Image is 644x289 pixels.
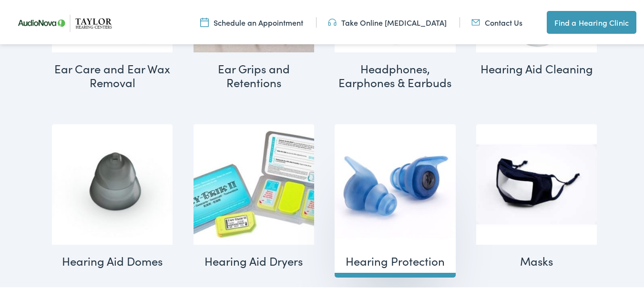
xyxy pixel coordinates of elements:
h2: Hearing Aid Cleaning [476,51,597,84]
a: Find a Hearing Clinic [547,10,636,32]
a: Visit product category Masks [476,123,597,276]
img: utility icon [200,16,209,26]
a: Schedule an Appointment [200,16,303,26]
a: Contact Us [471,16,522,26]
img: Hearing Protection [335,123,455,243]
a: Take Online [MEDICAL_DATA] [328,16,447,26]
h2: Hearing Aid Dryers [194,243,314,276]
h2: Hearing Protection [335,243,455,276]
h2: Hearing Aid Domes [52,243,173,276]
h2: Headphones, Earphones & Earbuds [335,51,455,98]
a: Visit product category Hearing Aid Dryers [194,123,314,276]
h2: Ear Grips and Retentions [194,51,314,98]
a: Visit product category Hearing Aid Domes [52,123,173,276]
h2: Ear Care and Ear Wax Removal [52,51,173,98]
h2: Masks [476,243,597,276]
img: Hearing Aid Dryers [194,123,314,243]
img: Masks [476,123,597,243]
img: utility icon [471,16,480,26]
img: utility icon [328,16,337,26]
img: Hearing Aid Domes [52,123,173,243]
a: Visit product category Hearing Protection [335,123,455,276]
